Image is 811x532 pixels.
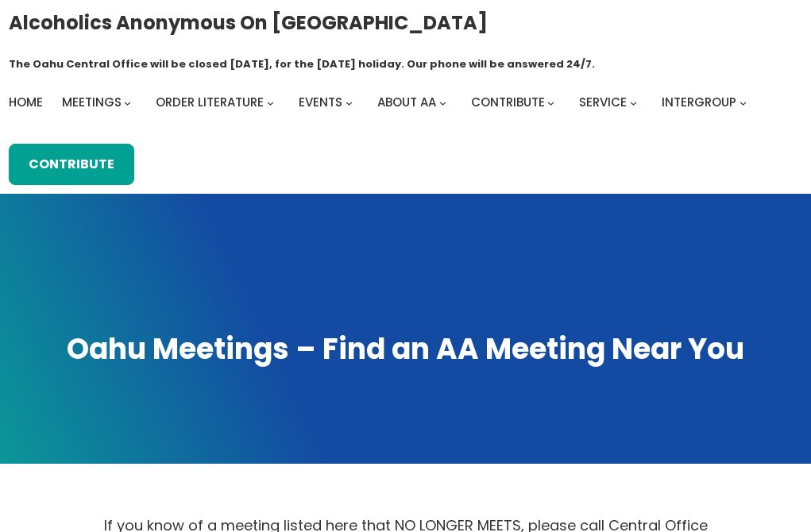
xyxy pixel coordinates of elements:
[62,91,122,114] a: Meetings
[471,91,545,114] a: Contribute
[124,99,131,106] button: Meetings submenu
[9,6,488,40] a: Alcoholics Anonymous on [GEOGRAPHIC_DATA]
[299,94,342,110] span: Events
[439,99,446,106] button: About AA submenu
[299,91,342,114] a: Events
[9,144,134,185] a: Contribute
[9,94,43,110] span: Home
[579,94,627,110] span: Service
[630,99,637,106] button: Service submenu
[662,94,736,110] span: Intergroup
[662,91,736,114] a: Intergroup
[9,91,752,114] nav: Intergroup
[9,91,43,114] a: Home
[14,330,797,369] h1: Oahu Meetings – Find an AA Meeting Near You
[547,99,554,106] button: Contribute submenu
[267,99,274,106] button: Order Literature submenu
[156,94,264,110] span: Order Literature
[579,91,627,114] a: Service
[377,94,436,110] span: About AA
[377,91,436,114] a: About AA
[62,94,122,110] span: Meetings
[471,94,545,110] span: Contribute
[9,56,595,72] h1: The Oahu Central Office will be closed [DATE], for the [DATE] holiday. Our phone will be answered...
[740,99,747,106] button: Intergroup submenu
[346,99,353,106] button: Events submenu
